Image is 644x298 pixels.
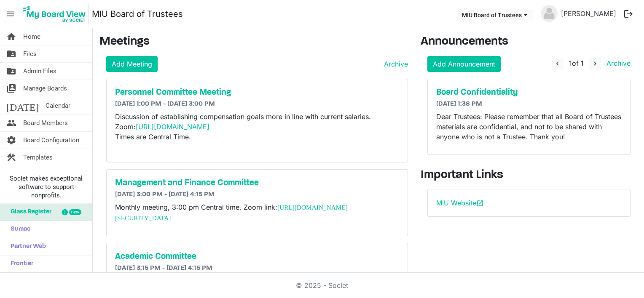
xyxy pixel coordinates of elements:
[381,59,408,69] a: Archive
[115,204,348,221] a: [URL][DOMAIN_NAME][SECURITY_DATA]
[3,6,19,22] span: menu
[92,5,183,22] a: MIU Board of Trustees
[6,132,16,149] span: settings
[436,88,622,98] a: Board Confidentiality
[436,199,484,207] a: MIU Websiteopen_in_new
[558,5,620,22] a: [PERSON_NAME]
[6,28,16,45] span: home
[21,3,89,24] img: My Board View Logo
[115,252,399,262] a: Academic Committee
[6,63,16,80] span: folder_shared
[6,204,51,221] span: Glass Register
[554,60,561,67] span: navigate_before
[99,35,408,49] h3: Meetings
[6,238,46,255] span: Partner Web
[436,101,482,107] span: [DATE] 1:38 PM
[552,58,563,70] button: navigate_before
[6,255,33,272] span: Frontier
[106,56,158,72] a: Add Meeting
[136,122,209,131] a: [URL][DOMAIN_NAME]
[6,45,16,62] span: folder_shared
[115,88,399,98] a: Personnel Committee Meeting
[23,114,68,131] span: Board Members
[115,191,399,199] h6: [DATE] 3:00 PM - [DATE] 4:15 PM
[115,122,212,141] span: Zoom: Times are Central Time.
[23,45,37,62] span: Files
[23,80,67,97] span: Manage Boards
[6,80,16,97] span: switch_account
[69,209,81,215] div: new
[296,281,348,290] a: © 2025 - Societ
[620,5,637,23] button: logout
[23,63,56,80] span: Admin Files
[421,168,637,183] h3: Important Links
[476,200,484,207] span: open_in_new
[46,97,70,114] span: Calendar
[23,149,53,166] span: Templates
[23,28,40,45] span: Home
[569,59,572,67] span: 1
[427,56,501,72] a: Add Announcement
[21,3,92,24] a: My Board View Logo
[115,100,399,108] h6: [DATE] 1:00 PM - [DATE] 3:00 PM
[569,59,584,67] span: of 1
[115,264,399,272] h6: [DATE] 3:15 PM - [DATE] 4:15 PM
[23,132,79,149] span: Board Configuration
[6,149,16,166] span: construction
[421,35,637,49] h3: Announcements
[456,9,533,21] button: MIU Board of Trustees dropdownbutton
[591,60,599,67] span: navigate_next
[589,58,601,70] button: navigate_next
[6,114,16,131] span: people
[6,97,39,114] span: [DATE]
[6,221,30,238] span: Sumac
[115,112,399,172] p: Discussion of establishing compensation goals more in line with current salaries.
[115,178,399,188] a: Management and Finance Committee
[603,59,631,67] a: Archive
[436,112,622,142] p: Dear Trustees: Please remember that all Board of Trustees materials are confidential, and not to ...
[115,202,399,223] p: Monthly meeting, 3:00 pm Central time. Zoom link:
[4,174,89,200] span: Societ makes exceptional software to support nonprofits.
[541,5,558,22] img: no-profile-picture.svg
